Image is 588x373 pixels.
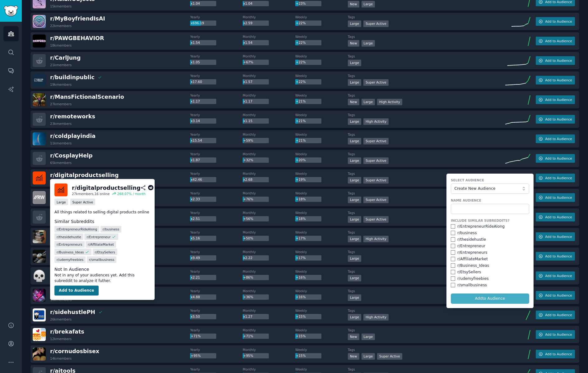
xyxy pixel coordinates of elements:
[454,186,522,192] span: Create New Audience
[348,289,505,293] dt: Tags
[348,20,362,27] div: Large
[33,171,46,184] img: digitalproductselling
[536,350,575,358] button: Add to Audience
[243,354,253,357] span: +95%
[545,215,572,219] span: Add to Audience
[190,348,243,352] dt: Yearly
[243,178,253,181] span: x2.68
[377,99,402,105] div: High Activity
[348,275,362,281] div: Large
[50,35,104,41] span: r/ PAWGBEHAVIOR
[296,315,306,318] span: +15%
[191,139,202,142] span: x15.54
[243,191,295,195] dt: Monthly
[50,356,72,361] div: 14k members
[457,243,485,249] div: r/ Entrepreneur
[296,158,306,162] span: +20%
[243,334,253,338] span: +71%
[536,154,575,163] button: Add to Audience
[86,234,110,239] span: r/ Entrepreneur
[348,250,505,254] dt: Tags
[348,113,505,117] dt: Tags
[50,152,93,159] span: r/ CosplayHelp
[348,236,362,242] div: Large
[50,329,84,335] span: r/ brekafats
[545,293,572,298] span: Add to Audience
[50,113,95,120] span: r/ remoteworks
[191,2,200,5] span: x1.04
[243,315,253,318] span: x1.27
[50,172,119,178] span: r/ digitalproductselling
[348,99,359,105] div: New
[33,132,46,145] img: coldplayindia
[243,139,253,142] span: +59%
[457,237,486,243] div: r/ thesidehustle
[243,74,295,78] dt: Monthly
[295,113,348,117] dt: Weekly
[243,236,253,240] span: +50%
[191,60,200,64] span: x1.05
[191,315,200,318] span: x5.50
[295,34,348,39] dt: Weekly
[191,275,200,279] span: x2.21
[348,255,362,262] div: Large
[457,257,488,262] div: r/ AffiliateMarket
[243,275,253,279] span: +86%
[50,337,72,341] div: 12k members
[50,102,72,106] div: 27k members
[348,269,505,274] dt: Tags
[54,273,150,284] dd: Not in any of your audiences yet. Add this subreddit to analyze it futher.
[451,218,529,223] label: Include Similar Subreddits?
[190,132,243,137] dt: Yearly
[348,334,359,340] div: New
[348,171,505,176] dt: Tags
[70,199,96,205] div: Super Active
[348,177,362,184] div: Large
[190,191,243,195] dt: Yearly
[191,80,202,84] span: x17.60
[190,289,243,293] dt: Yearly
[545,274,572,278] span: Add to Audience
[457,263,489,269] div: r/ Business_Ideas
[296,60,306,64] span: +22%
[295,211,348,215] dt: Weekly
[243,197,253,201] span: +76%
[57,242,82,247] span: r/ Entrepreneurs
[191,334,201,338] span: +71%
[296,295,306,299] span: +16%
[457,250,487,256] div: r/ Entrepreneurs
[545,39,572,43] span: Add to Audience
[243,295,253,299] span: +36%
[295,289,348,293] dt: Weekly
[95,250,115,254] span: r/ EtsySellers
[377,353,402,360] div: Super Active
[191,119,200,123] span: x3.14
[50,74,95,80] span: r/ buildinpublic
[536,311,575,319] button: Add to Audience
[54,266,150,273] dt: Not In Audience
[243,250,295,254] dt: Monthly
[50,317,72,321] div: 26k members
[50,141,72,145] div: 11k members
[190,93,243,98] dt: Yearly
[296,80,306,84] span: +22%
[296,119,306,123] span: +21%
[348,211,505,215] dt: Tags
[363,314,389,321] div: High Activity
[191,158,200,162] span: x1.87
[536,252,575,261] button: Add to Audience
[50,43,72,48] div: 18k members
[190,54,243,58] dt: Yearly
[536,76,575,84] button: Add to Audience
[295,308,348,313] dt: Weekly
[545,19,572,24] span: Add to Audience
[536,232,575,241] button: Add to Audience
[536,193,575,202] button: Add to Audience
[191,256,200,260] span: x9.49
[103,227,119,231] span: r/ business
[54,199,68,205] div: Large
[295,328,348,332] dt: Weekly
[451,178,529,182] label: Select Audience
[348,79,362,86] div: Large
[545,137,572,141] span: Add to Audience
